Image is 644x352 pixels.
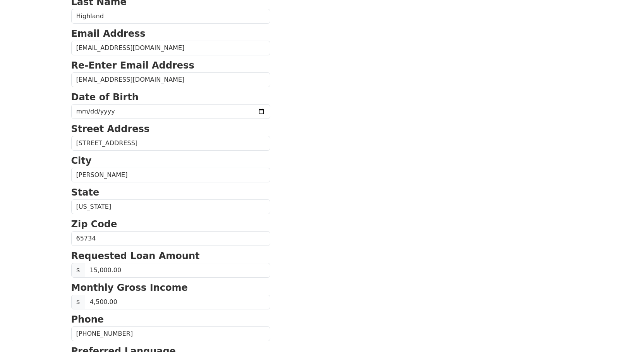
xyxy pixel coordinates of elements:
input: Last Name [71,9,270,24]
span: $ [71,263,85,278]
strong: Zip Code [71,219,117,230]
strong: Email Address [71,28,146,39]
strong: Re-Enter Email Address [71,60,194,71]
strong: City [71,155,92,166]
strong: Date of Birth [71,92,139,103]
input: Re-Enter Email Address [71,72,270,87]
p: Monthly Gross Income [71,281,270,295]
input: 0.00 [85,295,270,309]
input: Zip Code [71,231,270,246]
input: City [71,168,270,182]
input: Requested Loan Amount [85,263,270,278]
input: Street Address [71,136,270,151]
strong: Phone [71,314,104,325]
strong: Requested Loan Amount [71,251,200,261]
span: $ [71,295,85,309]
input: Email Address [71,41,270,55]
strong: Street Address [71,124,150,134]
strong: State [71,187,100,198]
input: Phone [71,326,270,341]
